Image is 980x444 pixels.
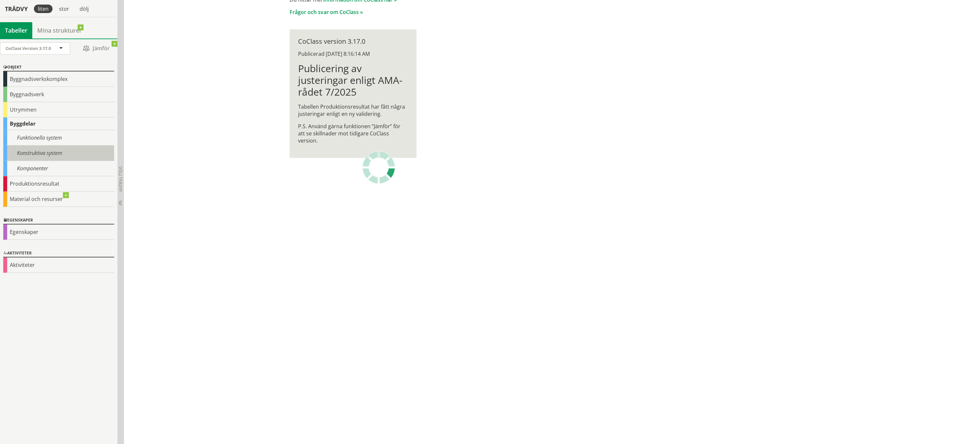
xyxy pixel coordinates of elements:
div: Byggnadsverk [3,87,114,102]
div: Egenskaper [3,217,114,224]
div: Komponenter [3,161,114,176]
p: P.S. Använd gärna funktionen ”Jämför” för att se skillnader mot tidigare CoClass version. [298,123,408,144]
div: Material och resurser [3,191,114,207]
div: Objekt [3,64,114,71]
a: Frågor och svar om CoClass » [290,8,363,16]
p: Tabellen Produktionsresultat har fått några justeringar enligt en ny validering. [298,103,408,117]
div: Konstruktiva system [3,145,114,161]
div: Egenskaper [3,224,114,240]
div: Publicerad [DATE] 8:16:14 AM [298,50,408,57]
span: Dölj trädvy [118,166,123,192]
span: CoClass Version 3.17.0 [6,45,51,51]
div: Byggdelar [3,117,114,130]
div: Produktionsresultat [3,176,114,191]
a: Mina strukturer [32,22,87,38]
img: Laddar [362,151,395,184]
div: Funktionella system [3,130,114,145]
div: Byggnadsverkskomplex [3,71,114,87]
div: Aktiviteter [3,257,114,273]
div: CoClass version 3.17.0 [298,38,408,45]
div: Utrymmen [3,102,114,117]
div: dölj [76,5,93,13]
div: stor [55,5,73,13]
div: liten [34,5,53,13]
div: Trädvy [1,5,31,12]
h1: Publicering av justeringar enligt AMA-rådet 7/2025 [298,63,408,98]
div: Aktiviteter [3,250,114,257]
span: Jämför [77,43,116,54]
